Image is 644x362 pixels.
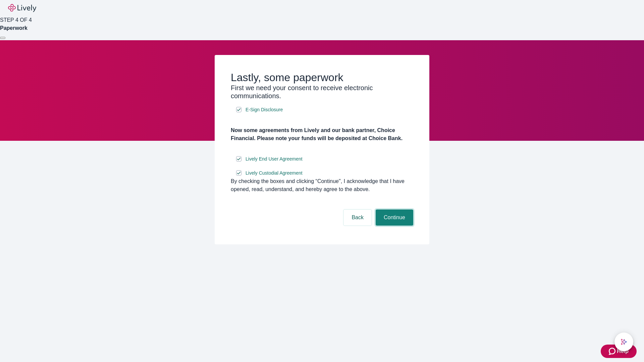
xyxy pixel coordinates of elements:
[8,4,36,12] img: Lively
[246,106,283,113] span: E-Sign Disclosure
[246,156,303,163] span: Lively End User Agreement
[343,209,372,226] button: Back
[244,169,304,177] a: e-sign disclosure document
[231,84,413,100] h3: First we need your consent to receive electronic communications.
[621,339,627,345] svg: Lively AI Assistant
[231,177,413,193] div: By checking the boxes and clicking “Continue", I acknowledge that I have opened, read, understand...
[609,347,617,355] svg: Zendesk support icon
[244,106,284,114] a: e-sign disclosure document
[376,209,413,226] button: Continue
[246,170,303,177] span: Lively Custodial Agreement
[617,347,629,355] span: Help
[231,71,413,84] h2: Lastly, some paperwork
[244,155,304,163] a: e-sign disclosure document
[601,345,637,358] button: Zendesk support iconHelp
[614,333,633,351] button: chat
[231,126,413,142] h4: Now some agreements from Lively and our bank partner, Choice Financial. Please note your funds wi...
